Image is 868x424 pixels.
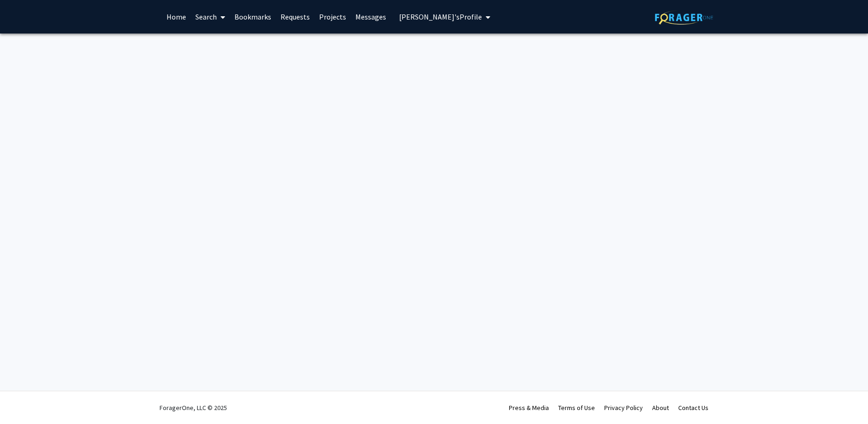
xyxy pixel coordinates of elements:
[191,0,230,33] a: Search
[276,0,314,33] a: Requests
[652,404,669,412] a: About
[678,404,708,412] a: Contact Us
[162,0,191,33] a: Home
[399,12,482,21] span: [PERSON_NAME]'s Profile
[230,0,276,33] a: Bookmarks
[351,0,391,33] a: Messages
[160,391,227,424] div: ForagerOne, LLC © 2025
[314,0,351,33] a: Projects
[558,404,595,412] a: Terms of Use
[655,10,713,25] img: ForagerOne Logo
[604,404,643,412] a: Privacy Policy
[509,404,549,412] a: Press & Media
